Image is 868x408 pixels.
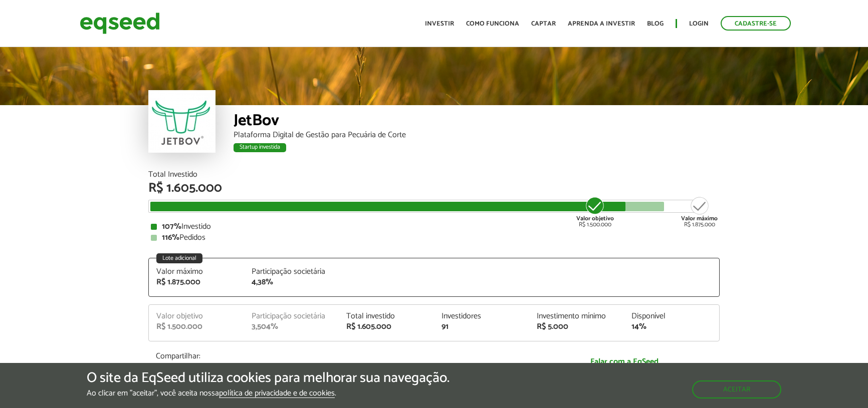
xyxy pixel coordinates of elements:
p: Compartilhar: [156,351,522,361]
strong: 116% [162,231,179,244]
strong: 107% [162,220,181,233]
div: 91 [442,323,522,331]
a: Aprenda a investir [568,21,635,27]
a: Como funciona [466,21,519,27]
div: R$ 1.875.000 [156,278,237,286]
a: política de privacidade e de cookies [219,389,335,398]
div: Startup investida [234,143,286,152]
img: EqSeed [80,10,160,37]
div: Pedidos [151,234,717,242]
a: Falar com a EqSeed [537,351,712,372]
a: Blog [647,21,664,27]
div: R$ 1.500.000 [156,323,237,331]
a: Investir [425,21,454,27]
a: Login [689,21,709,27]
a: Captar [531,21,556,27]
div: 4,38% [252,278,332,286]
h5: O site da EqSeed utiliza cookies para melhorar sua navegação. [87,370,450,386]
div: Investidores [442,312,522,320]
strong: Valor objetivo [576,214,614,223]
div: 3,504% [252,323,332,331]
div: Investido [151,223,717,231]
div: Valor máximo [156,268,237,276]
div: Lote adicional [156,253,202,263]
div: Valor objetivo [156,312,237,320]
div: R$ 1.875.000 [681,196,718,228]
div: Participação societária [252,312,332,320]
div: Investimento mínimo [537,312,617,320]
div: R$ 1.605.000 [148,182,720,195]
div: R$ 1.605.000 [346,323,426,331]
div: Total investido [346,312,426,320]
div: Disponível [631,312,712,320]
div: Plataforma Digital de Gestão para Pecuária de Corte [234,131,720,139]
strong: Valor máximo [681,214,718,223]
div: R$ 5.000 [537,323,617,331]
div: R$ 1.500.000 [576,196,614,228]
a: Cadastre-se [721,16,791,31]
button: Aceitar [692,380,781,398]
div: Participação societária [252,268,332,276]
div: Total Investido [148,171,720,179]
div: 14% [631,323,712,331]
p: Ao clicar em "aceitar", você aceita nossa . [87,388,450,398]
div: JetBov [234,113,720,131]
